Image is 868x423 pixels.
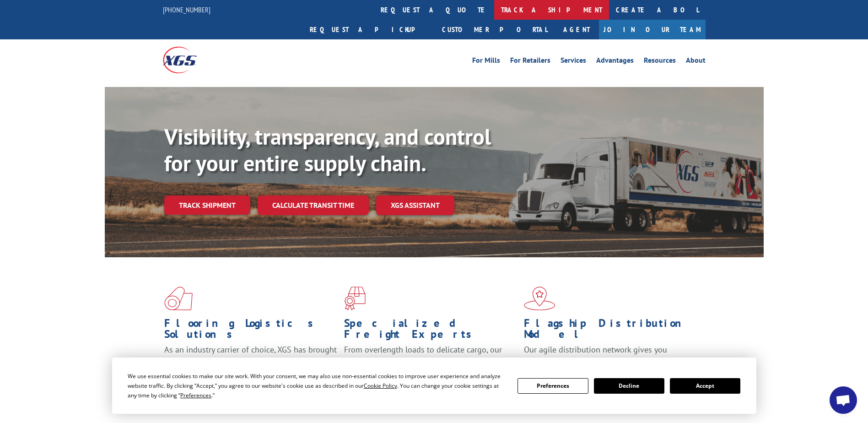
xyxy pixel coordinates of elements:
[258,195,369,215] a: Calculate transit time
[524,344,692,366] span: Our agile distribution network gives you nationwide inventory management on demand.
[180,391,211,399] span: Preferences
[164,122,491,177] b: Visibility, transparency, and control for your entire supply chain.
[644,57,676,67] a: Resources
[472,57,500,67] a: For Mills
[670,378,740,394] button: Accept
[524,287,555,310] img: xgs-icon-flagship-distribution-model-red
[830,386,857,414] div: Open chat
[561,57,586,67] a: Services
[164,344,337,377] span: As an industry carrier of choice, XGS has brought innovation and dedication to flooring logistics...
[344,318,517,344] h1: Specialized Freight Experts
[128,371,507,400] div: We use essential cookies to make our site work. With your consent, we may also use non-essential ...
[596,57,634,67] a: Advantages
[164,195,250,215] a: Track shipment
[594,378,664,394] button: Decline
[524,318,697,344] h1: Flagship Distribution Model
[510,57,550,67] a: For Retailers
[303,20,435,39] a: Request a pickup
[164,318,337,344] h1: Flooring Logistics Solutions
[599,20,706,39] a: Join Our Team
[376,195,454,215] a: XGS ASSISTANT
[163,5,210,14] a: [PHONE_NUMBER]
[435,20,554,39] a: Customer Portal
[554,20,599,39] a: Agent
[518,378,588,394] button: Preferences
[112,358,756,414] div: Cookie Consent Prompt
[344,287,366,310] img: xgs-icon-focused-on-flooring-red
[164,287,193,310] img: xgs-icon-total-supply-chain-intelligence-red
[344,344,517,385] p: From overlength loads to delicate cargo, our experienced staff knows the best way to move your fr...
[364,382,397,390] span: Cookie Policy
[686,57,706,67] a: About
